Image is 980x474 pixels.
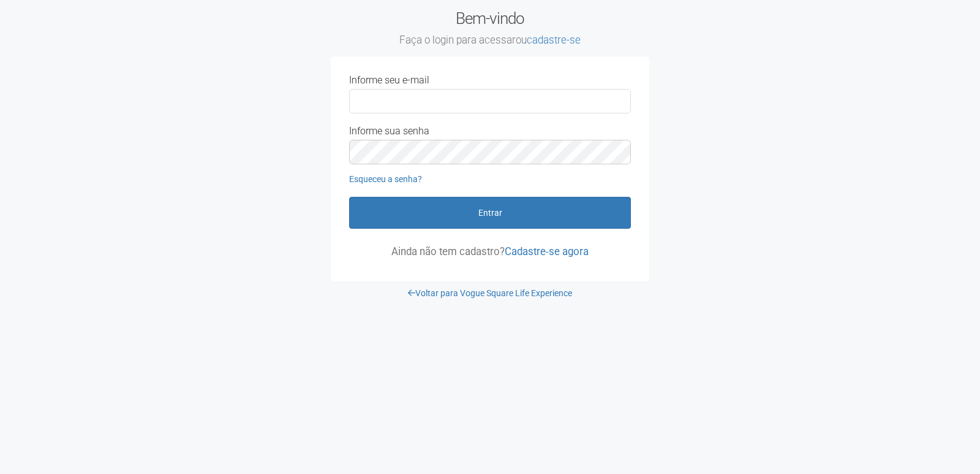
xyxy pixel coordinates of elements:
a: Esqueceu a senha? [349,174,422,184]
h2: Bem-vindo [331,9,649,47]
span: ou [516,34,581,46]
a: Voltar para Vogue Square Life Experience [408,288,572,298]
p: Ainda não tem cadastro? [349,246,631,257]
label: Informe sua senha [349,126,429,137]
small: Faça o login para acessar [331,34,649,47]
label: Informe seu e-mail [349,75,429,86]
button: Entrar [349,197,631,229]
a: Cadastre-se agora [505,245,589,258]
a: cadastre-se [527,34,581,46]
